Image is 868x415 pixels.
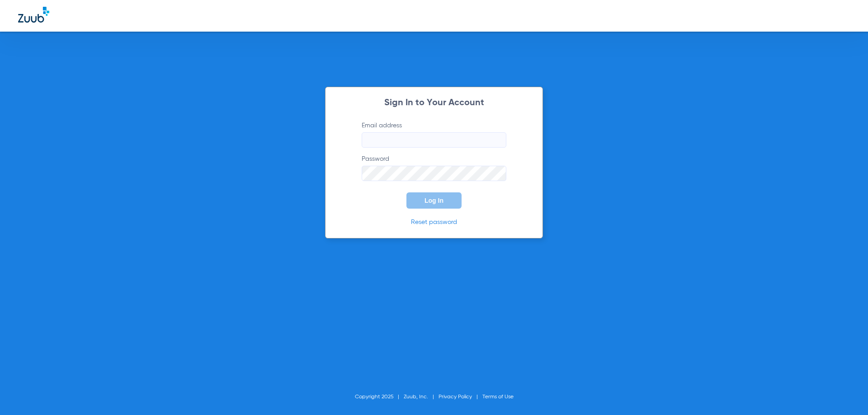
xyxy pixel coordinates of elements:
input: Email address [362,132,506,148]
h2: Sign In to Your Account [348,98,520,107]
a: Terms of Use [482,394,514,400]
a: Reset password [411,219,457,225]
span: Log In [425,197,443,204]
input: Password [362,166,506,181]
label: Email address [362,121,506,148]
li: Zuub, Inc. [404,392,439,401]
button: Log In [406,192,462,209]
label: Password [362,154,506,181]
iframe: Chat Widget [823,372,868,415]
img: Zuub Logo [18,7,49,23]
a: Privacy Policy [439,394,472,400]
li: Copyright 2025 [355,392,404,401]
